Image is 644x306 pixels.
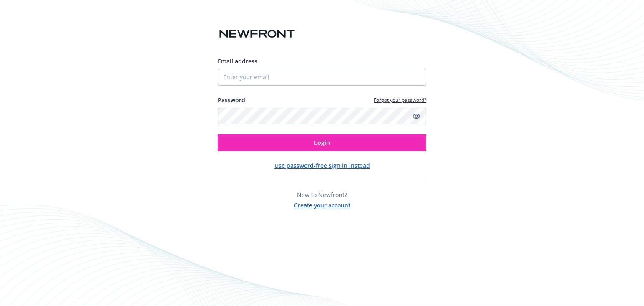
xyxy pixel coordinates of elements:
span: Email address [218,57,257,65]
button: Create your account [294,199,350,210]
img: Newfront logo [218,27,297,41]
a: Forgot your password? [374,96,426,104]
span: Login [314,139,330,147]
a: Show password [411,111,421,121]
label: Password [218,96,245,104]
span: New to Newfront? [297,191,347,199]
button: Use password-free sign in instead [274,161,370,170]
input: Enter your email [218,69,426,86]
button: Login [218,134,426,151]
input: Enter your password [218,108,426,124]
